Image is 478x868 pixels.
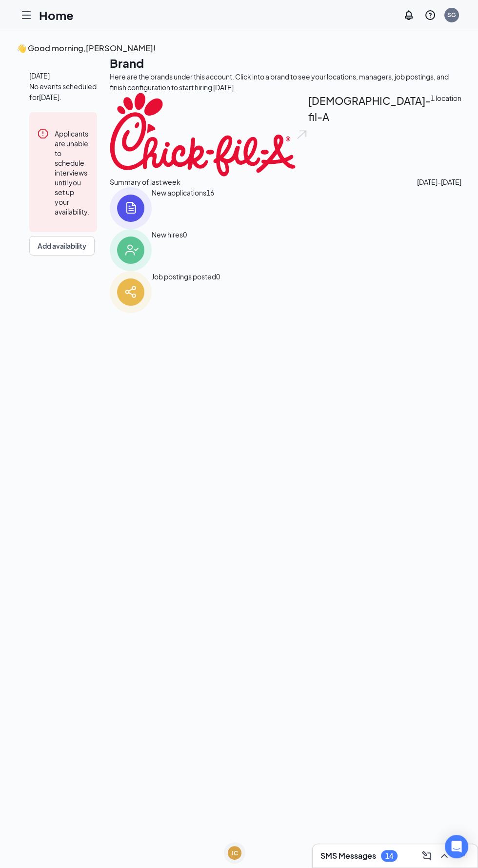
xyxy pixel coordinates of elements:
[438,850,450,862] svg: ChevronUp
[183,229,187,271] span: 0
[431,93,461,177] span: 1 location
[296,93,308,177] img: open.6027fd2a22e1237b5b06.svg
[403,9,415,21] svg: Notifications
[320,850,376,861] h3: SMS Messages
[110,93,296,177] img: Chick-fil-A
[152,187,206,229] div: New applications
[445,835,468,858] div: Open Intercom Messenger
[152,271,216,313] div: Job postings posted
[29,70,97,81] span: [DATE]
[421,850,433,862] svg: ComposeMessage
[17,42,461,55] h3: 👋 Good morning, [PERSON_NAME] !
[110,271,152,313] img: icon
[437,848,452,864] button: ChevronUp
[231,849,238,857] div: JC
[447,11,456,19] div: SG
[110,177,180,187] span: Summary of last week
[417,177,461,187] span: [DATE] - [DATE]
[29,236,95,256] button: Add availability
[206,187,214,229] span: 16
[110,229,152,271] img: icon
[20,9,32,21] svg: Hamburger
[37,128,49,139] svg: Error
[424,9,436,21] svg: QuestionInfo
[152,229,183,271] div: New hires
[110,71,461,93] div: Here are the brands under this account. Click into a brand to see your locations, managers, job p...
[29,81,97,102] span: No events scheduled for [DATE] .
[110,187,152,229] img: icon
[110,55,461,71] h1: Brand
[55,128,89,217] div: Applicants are unable to schedule interviews until you set up your availability.
[39,7,74,23] h1: Home
[419,848,435,864] button: ComposeMessage
[216,271,220,313] span: 0
[385,852,393,860] div: 14
[308,93,431,177] h2: [DEMOGRAPHIC_DATA]-fil-A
